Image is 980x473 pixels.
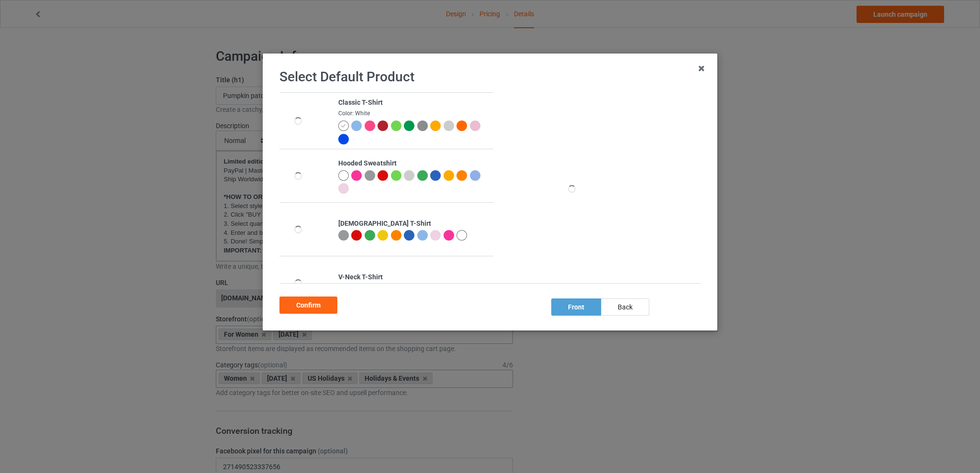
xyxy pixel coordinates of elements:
img: heather_texture.png [417,121,428,131]
div: back [601,298,649,316]
div: V-Neck T-Shirt [338,273,488,282]
div: [DEMOGRAPHIC_DATA] T-Shirt [338,219,488,229]
div: Classic T-Shirt [338,98,488,108]
div: Color: White [338,110,488,118]
div: Hooded Sweatshirt [338,159,488,168]
div: front [551,298,601,316]
h1: Select Default Product [279,68,701,86]
div: Confirm [279,297,337,314]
